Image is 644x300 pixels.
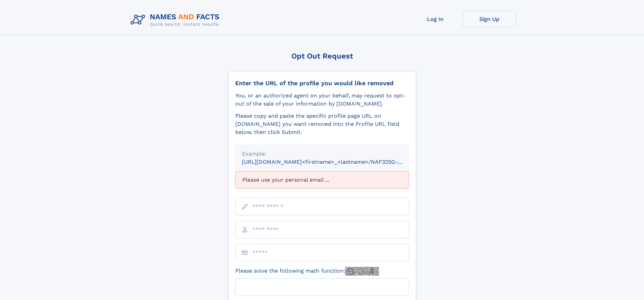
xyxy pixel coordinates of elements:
div: Enter the URL of the profile you would like removed [235,79,409,87]
div: Opt Out Request [228,52,416,60]
div: Please copy and paste the specific profile page URL on [DOMAIN_NAME] you want removed into the Pr... [235,112,409,136]
a: Log In [408,11,462,27]
div: Please use your personal email ... [235,171,409,188]
img: Logo Names and Facts [128,11,225,29]
div: Example: [242,150,402,158]
a: Sign Up [462,11,517,27]
label: Please solve the following math function: [235,267,379,276]
div: You, or an authorized agent on your behalf, may request to opt-out of the sale of your informatio... [235,92,409,108]
small: [URL][DOMAIN_NAME]<firstname>_<lastname>/NAF325G-xxxxxxxx [242,159,422,165]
